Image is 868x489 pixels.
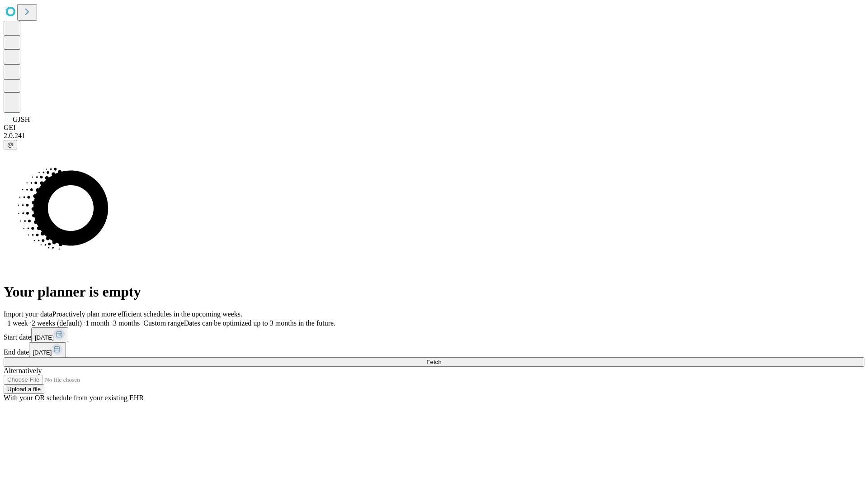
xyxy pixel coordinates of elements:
button: @ [4,140,17,149]
div: Start date [4,327,864,342]
span: Custom range [143,319,184,327]
span: GJSH [13,115,30,123]
span: Fetch [426,359,441,365]
span: 1 month [85,319,109,327]
button: Fetch [4,357,864,367]
div: GEI [4,124,864,132]
button: [DATE] [31,327,68,342]
span: Alternatively [4,367,42,374]
span: [DATE] [33,349,52,356]
h1: Your planner is empty [4,283,864,300]
span: 1 week [7,319,28,327]
div: End date [4,342,864,357]
span: Dates can be optimized up to 3 months in the future. [184,319,335,327]
span: 3 months [113,319,140,327]
span: Proactively plan more efficient schedules in the upcoming weeks. [52,310,242,318]
button: Upload a file [4,384,44,394]
span: Import your data [4,310,52,318]
span: [DATE] [35,334,54,341]
div: 2.0.241 [4,132,864,140]
span: @ [7,141,14,148]
button: [DATE] [29,342,66,357]
span: With your OR schedule from your existing EHR [4,394,144,402]
span: 2 weeks (default) [32,319,82,327]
